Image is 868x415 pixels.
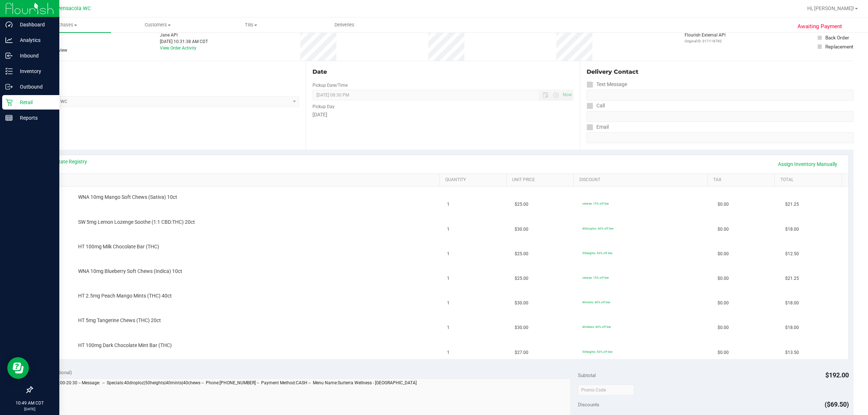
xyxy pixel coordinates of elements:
[807,5,854,11] span: Hi, [PERSON_NAME]!
[57,5,91,12] span: Pensacola WC
[13,51,56,60] p: Inbound
[445,177,504,183] a: Quantity
[515,201,528,208] span: $25.00
[785,251,799,257] span: $12.50
[447,251,450,257] span: 1
[447,349,450,356] span: 1
[5,37,13,44] inline-svg: Analytics
[5,83,13,90] inline-svg: Outbound
[718,201,729,208] span: $0.00
[773,158,842,170] a: Assign Inventory Manually
[587,79,627,90] label: Text Message
[13,67,56,76] p: Inventory
[582,276,609,279] span: veteran: 15% off line
[587,122,609,132] label: Email
[582,202,609,205] span: veteran: 15% off line
[685,32,726,44] div: Flourish External API
[312,111,573,119] div: [DATE]
[5,52,13,59] inline-svg: Inbound
[205,22,298,28] span: Tills
[578,385,634,395] input: Promo Code
[312,68,573,76] div: Date
[312,103,335,110] label: Pickup Day
[578,398,599,411] span: Discounts
[718,324,729,331] span: $0.00
[447,300,450,307] span: 1
[785,226,799,233] span: $18.00
[582,227,613,230] span: 40droploz: 40% off line
[78,194,177,201] span: WNA 10mg Mango Soft Chews (Sativa) 10ct
[785,324,799,331] span: $18.00
[78,317,161,324] span: HT 5mg Tangerine Chews (THC) 20ct
[825,43,853,50] div: Replacement
[111,22,204,28] span: Customers
[447,201,450,208] span: 1
[582,325,611,329] span: 40chews: 40% off line
[780,177,839,183] a: Total
[785,201,799,208] span: $21.25
[515,349,528,356] span: $27.00
[13,36,56,44] p: Analytics
[582,251,612,255] span: 50heights: 50% off line
[44,158,87,165] a: View State Registry
[78,292,172,299] span: HT 2.5mg Peach Mango Mints (THC) 40ct
[447,226,450,233] span: 1
[713,177,772,183] a: Tax
[582,350,612,354] span: 50heights: 50% off line
[325,22,364,28] span: Deliveries
[5,114,13,121] inline-svg: Reports
[447,324,450,331] span: 1
[5,68,13,75] inline-svg: Inventory
[13,98,56,107] p: Retail
[13,20,56,29] p: Dashboard
[17,22,111,28] span: Purchases
[17,17,111,33] a: Purchases
[13,82,56,91] p: Outbound
[204,17,298,33] a: Tills
[312,82,348,89] label: Pickup Date/Time
[515,251,528,257] span: $25.00
[160,46,196,51] a: View Order Activity
[582,300,610,304] span: 40mints: 40% off line
[3,400,56,406] p: 10:49 AM CDT
[685,38,726,44] p: Original ID: 317118782
[825,34,849,41] div: Back Order
[298,17,392,33] a: Deliveries
[785,275,799,282] span: $21.25
[515,300,528,307] span: $30.00
[578,372,596,378] span: Subtotal
[718,349,729,356] span: $0.00
[587,111,854,122] input: Format: (999) 999-9999
[718,300,729,307] span: $0.00
[587,68,854,76] div: Delivery Contact
[32,68,299,76] div: Location
[78,219,195,226] span: SW 5mg Lemon Lozenge Soothe (1:1 CBD:THC) 20ct
[587,100,605,111] label: Call
[5,21,13,28] inline-svg: Dashboard
[587,90,854,100] input: Format: (999) 999-9999
[515,324,528,331] span: $30.00
[78,243,159,250] span: HT 100mg Milk Chocolate Bar (THC)
[160,32,208,38] div: Jane API
[160,38,208,45] div: [DATE] 10:31:38 AM CDT
[825,401,849,408] span: ($69.50)
[515,275,528,282] span: $25.00
[718,251,729,257] span: $0.00
[718,275,729,282] span: $0.00
[718,226,729,233] span: $0.00
[7,357,29,379] iframe: Resource center
[5,99,13,106] inline-svg: Retail
[579,177,705,183] a: Discount
[111,17,205,33] a: Customers
[447,275,450,282] span: 1
[43,177,437,183] a: SKU
[825,371,849,379] span: $192.00
[78,342,172,349] span: HT 100mg Dark Chocolate Mint Bar (THC)
[512,177,571,183] a: Unit Price
[3,406,56,412] p: [DATE]
[78,268,182,275] span: WNA 10mg Blueberry Soft Chews (Indica) 10ct
[797,22,842,31] span: Awaiting Payment
[785,349,799,356] span: $13.50
[13,114,56,122] p: Reports
[785,300,799,307] span: $18.00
